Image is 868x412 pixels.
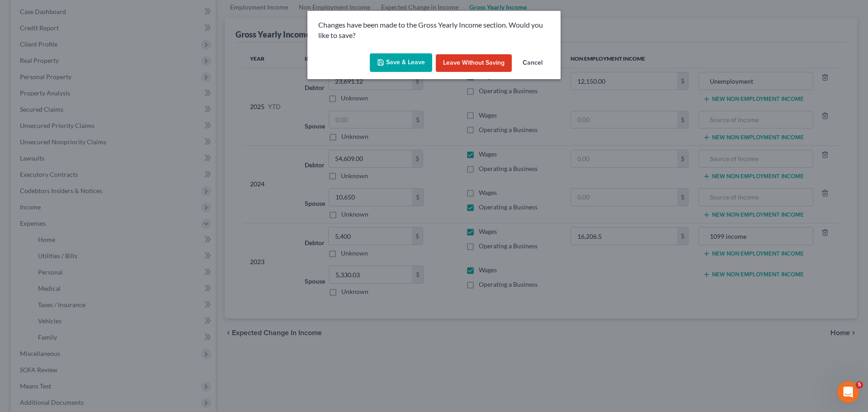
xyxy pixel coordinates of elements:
[436,54,512,72] button: Leave without Saving
[370,53,432,72] button: Save & Leave
[515,54,550,72] button: Cancel
[856,381,863,388] span: 5
[837,381,859,403] iframe: Intercom live chat
[318,20,550,41] p: Changes have been made to the Gross Yearly Income section. Would you like to save?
